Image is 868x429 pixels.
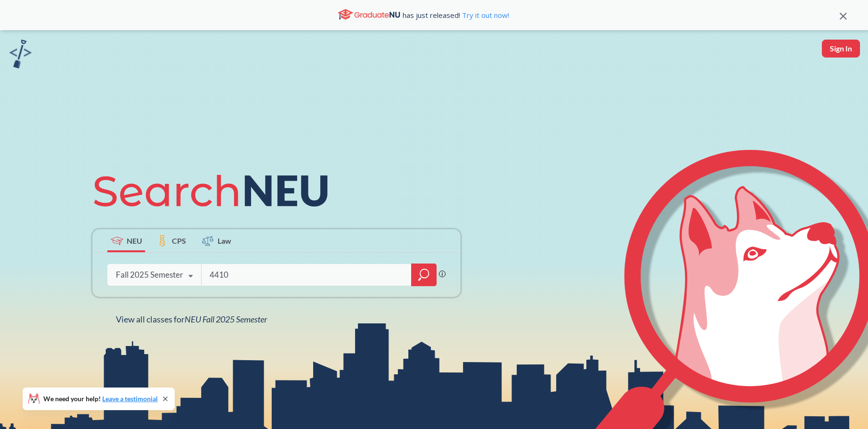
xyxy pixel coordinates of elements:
[822,40,860,58] button: Sign In
[460,10,509,20] a: Try it out now!
[43,396,158,402] span: We need your help!
[185,314,267,324] span: NEU Fall 2025 Semester
[172,235,186,246] span: CPS
[411,264,437,286] div: magnifying glass
[116,270,183,280] div: Fall 2025 Semester
[9,40,32,68] img: sandbox logo
[9,40,32,71] a: sandbox logo
[403,10,509,20] span: has just released!
[218,235,231,246] span: Law
[127,235,142,246] span: NEU
[209,265,405,285] input: Class, professor, course number, "phrase"
[102,395,158,403] a: Leave a testimonial
[418,268,430,281] svg: magnifying glass
[116,314,267,324] span: View all classes for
